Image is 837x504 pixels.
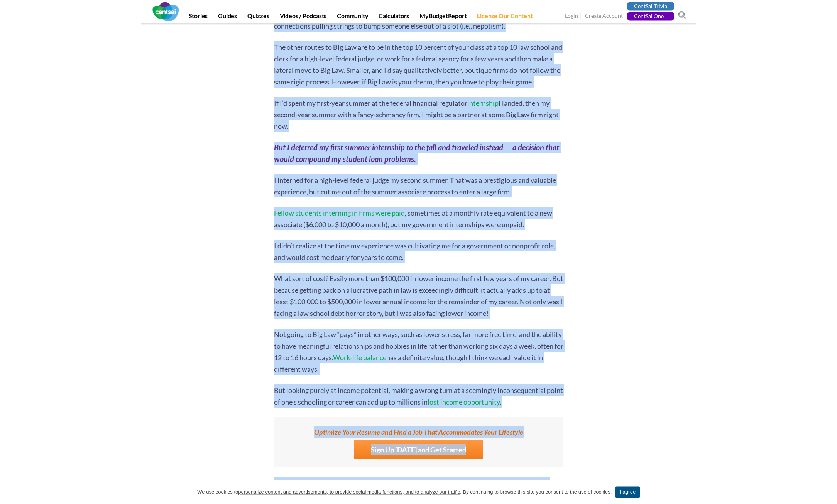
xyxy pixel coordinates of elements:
[472,12,537,23] a: License Our Content
[274,143,559,164] strong: But I deferred my first summer internship to the fall and traveled instead — a decision that woul...
[374,12,414,23] a: Calculators
[213,12,242,23] a: Guides
[585,12,623,20] a: Create Account
[332,12,373,23] a: Community
[152,2,179,21] img: CentSai
[565,12,578,20] a: Login
[823,488,831,496] a: I agree
[467,99,499,107] a: internship
[415,12,471,23] a: MyBudgetReport
[274,384,563,408] p: But looking purely at income potential, making a wrong turn at a seemingly inconsequential point ...
[627,12,674,20] a: CentSai One
[274,329,563,375] p: Not going to Big Law “pays” in other ways, such as lower stress, far more free time, and the abil...
[428,398,500,406] a: lost income opportunity
[274,240,563,263] p: I didn’t realize at the time my experience was cultivating me for a government or nonprofit role,...
[274,97,563,132] p: If I’d spent my first-year summer at the federal financial regulator I landed, then my second-yea...
[197,488,612,496] span: We use cookies to . By continuing to browse this site you consent to the use of cookies.
[615,486,639,498] a: I agree
[274,174,563,197] p: I interned for a high-level federal judge my second summer. That was a prestigious and valuable e...
[274,207,563,230] p: , sometimes at a monthly rate equivalent to a new associate ($6,000 to $10,000 a month), but my g...
[274,273,563,319] p: What sort of cost? Easily more than $100,000 in lower income the first few years of my career. Bu...
[579,12,584,20] span: |
[274,41,563,88] p: The other routes to Big Law are to be in the top 10 percent of your class at a top 10 law school ...
[238,489,460,495] u: personalize content and advertisements, to provide social media functions, and to analyze our tra...
[354,440,483,459] a: Sign Up [DATE] and Get Started
[627,2,674,10] a: CentSai Trivia
[274,209,405,217] a: Fellow students interning in firms were paid
[184,12,213,23] a: Stories
[333,353,386,362] a: Work-life balance
[278,426,560,438] label: Optimize Your Resume and Find a Job That Accommodates Your Lifestyle
[275,12,331,23] a: Videos / Podcasts
[243,12,274,23] a: Quizzes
